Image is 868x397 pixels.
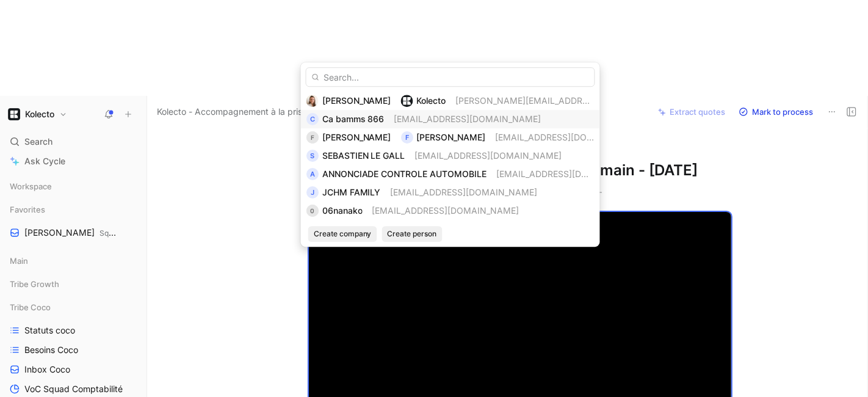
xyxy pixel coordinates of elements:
span: [PERSON_NAME] [322,95,391,106]
img: logo [401,95,413,107]
span: Create company [314,228,372,240]
span: ANNONCIADE CONTROLE AUTOMOBILE [322,169,487,179]
span: [EMAIL_ADDRESS][DOMAIN_NAME] [496,132,643,142]
span: [EMAIL_ADDRESS][DOMAIN_NAME] [415,150,562,161]
span: [EMAIL_ADDRESS][DOMAIN_NAME] [497,169,644,179]
span: [EMAIL_ADDRESS][DOMAIN_NAME] [394,114,541,124]
div: J [306,186,319,198]
span: [PERSON_NAME] [417,132,486,142]
span: Create person [388,228,437,240]
span: [EMAIL_ADDRESS][DOMAIN_NAME] [372,205,519,216]
span: [EMAIL_ADDRESS][DOMAIN_NAME] [391,187,538,197]
input: Search... [306,67,595,87]
div: A [306,168,319,180]
span: Kolecto [417,95,446,106]
span: JCHM FAMILY [322,187,381,197]
span: SEBASTIEN LE GALL [322,150,405,161]
button: Create person [382,226,443,242]
div: C [306,113,319,125]
span: [PERSON_NAME] [322,132,391,142]
div: 0 [306,205,319,217]
span: [PERSON_NAME][EMAIL_ADDRESS][DOMAIN_NAME] [456,95,673,106]
img: 7962153006547_56a20da6361258820a5e_192.jpg [306,95,319,107]
div: S [306,150,319,162]
span: 06nanako [322,205,363,216]
button: Create company [308,226,377,242]
div: F [306,131,319,144]
span: Ca bamms 866 [322,114,385,124]
div: F [401,131,413,144]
